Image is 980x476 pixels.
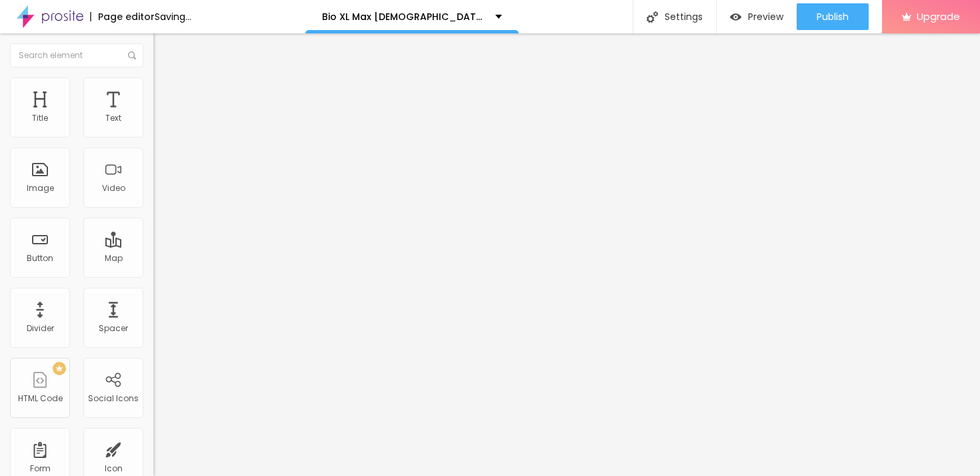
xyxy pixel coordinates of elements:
div: Image [27,184,54,193]
div: Form [30,464,51,473]
iframe: Editor [153,33,980,476]
div: Button [27,254,53,263]
div: Saving... [155,12,191,21]
input: Search element [10,43,143,67]
div: HTML Code [18,394,63,403]
div: Title [32,113,48,123]
div: Divider [27,324,54,333]
div: Map [105,254,123,263]
span: Publish [817,11,849,22]
p: Bio XL Max [DEMOGRAPHIC_DATA][MEDICAL_DATA]™ AU [GEOGRAPHIC_DATA] [GEOGRAPHIC_DATA] [GEOGRAPHIC_D... [322,12,485,21]
div: Social Icons [88,394,139,403]
button: Preview [717,3,797,30]
img: Icone [647,11,658,23]
img: view-1.svg [730,11,741,23]
img: Icone [128,51,136,59]
div: Page editor [90,12,155,21]
div: Icon [105,464,123,473]
div: Video [102,184,125,193]
span: Preview [748,11,783,22]
span: Upgrade [917,11,960,22]
div: Text [105,113,121,123]
div: Spacer [99,324,128,333]
button: Publish [797,3,869,30]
